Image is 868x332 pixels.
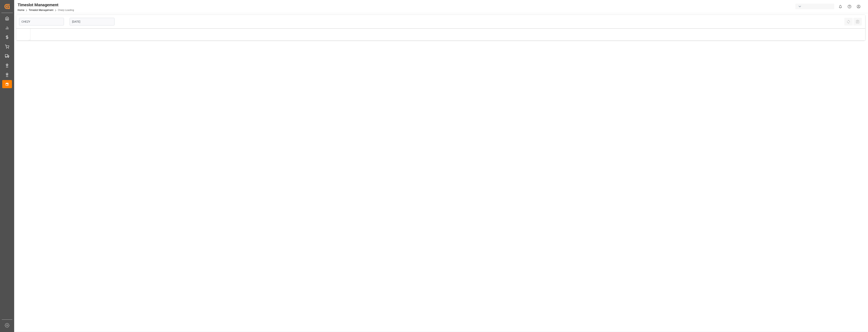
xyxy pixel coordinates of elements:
[29,9,53,12] a: Timeslot Management
[19,18,64,25] input: Type to search/select
[18,9,24,12] a: Home
[18,2,74,8] div: Timeslot Management
[70,18,115,25] input: DD-MM-YYYY
[845,2,854,11] button: Help Center
[836,2,845,11] button: show 0 new notifications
